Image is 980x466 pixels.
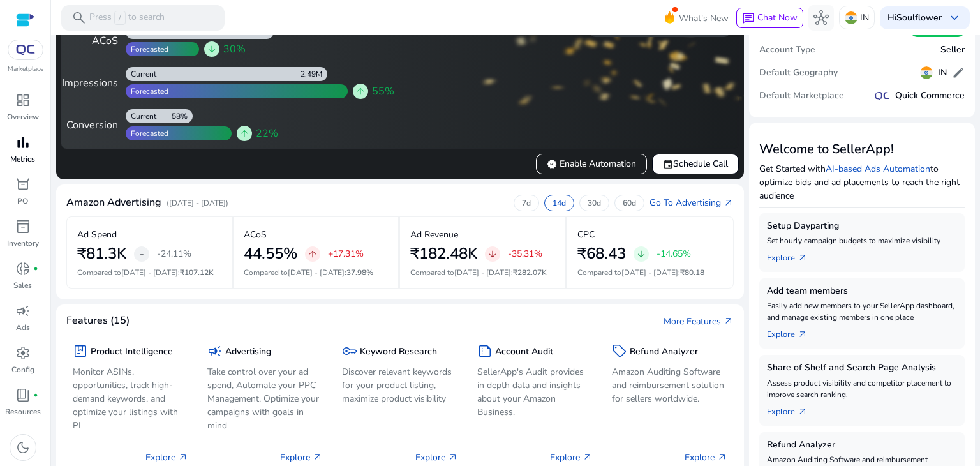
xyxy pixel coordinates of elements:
[66,197,161,209] h4: Amazon Advertising
[767,235,957,246] p: Set hourly campaign budgets to maximize visibility
[114,11,126,25] span: /
[767,221,957,232] h5: Setup Dayparting
[495,347,553,357] h5: Account Audit
[140,246,144,262] span: -
[126,128,168,139] div: Forecasted
[577,244,626,263] h2: ₹68.43
[328,250,364,259] p: +17.31%
[14,45,37,55] img: QC-logo.svg
[759,45,815,56] h5: Account Type
[126,86,168,96] div: Forecasted
[547,157,636,170] span: Enable Automation
[342,365,457,405] p: Discover relevant keywords for your product listing, maximize product visibility
[15,261,31,276] span: donut_small
[126,111,156,121] div: Current
[798,329,808,340] span: arrow_outward
[178,452,188,462] span: arrow_outward
[66,315,130,327] h4: Features (15)
[623,198,636,208] p: 60d
[612,343,627,359] span: sell
[342,343,357,359] span: key
[759,68,838,79] h5: Default Geography
[630,347,698,357] h5: Refund Analyzer
[588,198,601,208] p: 30d
[767,246,818,264] a: Explorearrow_outward
[759,162,965,202] p: Get Started with to optimize bids and ad placements to reach the right audience
[798,253,808,263] span: arrow_outward
[454,267,511,278] span: [DATE] - [DATE]
[256,126,278,141] span: 22%
[636,249,646,259] span: arrow_downward
[938,68,947,79] h5: IN
[612,365,727,405] p: Amazon Auditing Software and reimbursement solution for sellers worldwide.
[121,267,178,278] span: [DATE] - [DATE]
[940,45,965,56] h5: Seller
[17,195,28,207] p: PO
[553,198,566,208] p: 14d
[875,92,890,100] img: QC-logo.svg
[15,219,31,234] span: inventory_2
[15,440,31,455] span: dark_mode
[547,159,557,169] span: verified
[767,323,818,341] a: Explorearrow_outward
[767,286,957,297] h5: Add team members
[577,267,724,278] p: Compared to :
[172,111,193,121] div: 58%
[759,91,844,101] h5: Default Marketplace
[415,451,458,464] p: Explore
[487,249,498,259] span: arrow_downward
[77,244,126,263] h2: ₹81.3K
[813,10,829,26] span: hub
[663,157,728,170] span: Schedule Call
[685,451,727,464] p: Explore
[77,267,221,278] p: Compared to :
[887,13,942,22] p: Hi
[680,267,704,278] span: ₹80.18
[657,250,691,259] p: -14.65%
[508,250,542,259] p: -35.31%
[448,452,458,462] span: arrow_outward
[679,7,729,29] span: What's New
[15,135,31,150] span: bar_chart
[621,267,678,278] span: [DATE] - [DATE]
[742,12,755,25] span: chat
[757,11,798,24] span: Chat Now
[69,33,118,49] div: ACoS
[896,11,942,24] b: Soulflower
[73,343,88,359] span: package
[10,153,35,165] p: Metrics
[652,154,739,174] button: eventSchedule Call
[767,377,957,400] p: Assess product visibility and competitor placement to improve search ranking.
[207,343,223,359] span: campaign
[15,303,31,319] span: campaign
[71,10,87,26] span: search
[767,440,957,451] h5: Refund Analyzer
[845,11,857,24] img: in.svg
[664,315,734,328] a: More Featuresarrow_outward
[947,10,962,26] span: keyboard_arrow_down
[650,196,734,209] a: Go To Advertisingarrow_outward
[244,244,297,263] h2: 44.55%
[513,267,547,278] span: ₹282.07K
[7,111,39,123] p: Overview
[767,300,957,323] p: Easily add new members to your SellerApp dashboard, and manage existing members in one place
[244,228,267,241] p: ACoS
[15,345,31,361] span: settings
[280,451,323,464] p: Explore
[860,6,869,29] p: IN
[410,228,458,241] p: Ad Revenue
[767,400,818,418] a: Explorearrow_outward
[225,347,271,357] h5: Advertising
[167,197,228,209] p: ([DATE] - [DATE])
[736,8,803,28] button: chatChat Now
[180,267,214,278] span: ₹107.12K
[313,452,323,462] span: arrow_outward
[346,267,373,278] span: 37.98%
[91,347,173,357] h5: Product Intelligence
[522,198,531,208] p: 7d
[759,142,965,157] h3: Welcome to SellerApp!
[33,393,38,398] span: fiber_manual_record
[157,250,191,259] p: -24.11%
[477,365,593,419] p: SellerApp's Audit provides in depth data and insights about your Amazon Business.
[308,249,318,259] span: arrow_upward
